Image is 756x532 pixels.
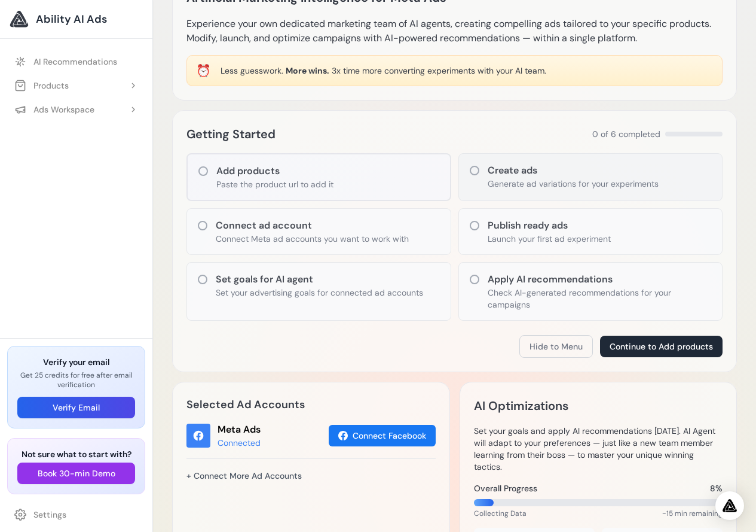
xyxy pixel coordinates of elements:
[216,272,423,287] h3: Set goals for AI agent
[17,397,135,418] button: Verify Email
[216,287,423,299] p: Set your advertising goals for connected ad accounts
[7,99,145,120] button: Ads Workspace
[7,51,145,72] a: AI Recommendations
[17,370,135,390] p: Get 25 credits for free after email verification
[474,396,568,415] h2: AI Optimizations
[488,272,713,287] h3: Apply AI recommendations
[216,178,333,190] p: Paste the product url to add it
[186,17,723,45] p: Experience your own dedicated marketing team of AI agents, creating compelling ads tailored to yo...
[488,218,611,233] h3: Publish ready ads
[36,11,107,28] span: Ability AI Ads
[186,124,276,144] h2: Getting Started
[17,463,135,484] button: Book 30-min Demo
[14,80,69,92] div: Products
[186,466,302,486] a: + Connect More Ad Accounts
[218,422,261,437] div: Meta Ads
[329,425,436,446] button: Connect Facebook
[10,10,143,29] a: Ability AI Ads
[7,75,145,96] button: Products
[710,482,723,494] span: 8%
[216,233,409,245] p: Connect Meta ad accounts you want to work with
[7,504,145,525] a: Settings
[474,425,723,473] p: Set your goals and apply AI recommendations [DATE]. AI Agent will adapt to your preferences — jus...
[519,335,593,358] button: Hide to Menu
[600,336,723,357] button: Continue to Add products
[332,65,546,76] span: 3x time more converting experiments with your AI team.
[216,164,333,178] h3: Add products
[592,128,660,140] span: 0 of 6 completed
[488,287,713,311] p: Check AI-generated recommendations for your campaigns
[286,65,329,76] span: More wins.
[474,482,537,494] span: Overall Progress
[662,509,723,518] span: ~15 min remaining
[221,65,283,76] span: Less guesswork.
[196,62,211,79] div: ⏰
[715,491,744,520] div: Open Intercom Messenger
[186,396,436,413] h2: Selected Ad Accounts
[218,437,261,449] div: Connected
[488,233,611,245] p: Launch your first ad experiment
[488,178,659,190] p: Generate ad variations for your experiments
[216,218,409,233] h3: Connect ad account
[474,509,527,518] span: Collecting Data
[17,356,135,368] h3: Verify your email
[17,448,135,460] h3: Not sure what to start with?
[488,163,659,178] h3: Create ads
[14,104,94,115] div: Ads Workspace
